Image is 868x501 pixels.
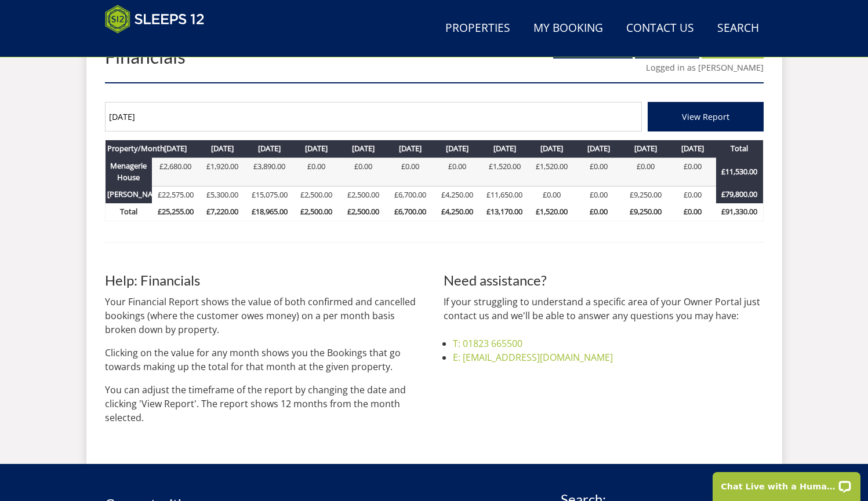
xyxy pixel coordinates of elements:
p: Your Financial Report shows the value of both confirmed and cancelled bookings (where the custome... [105,295,425,337]
a: £2,680.00 [159,161,191,171]
a: £11,650.00 [486,189,522,200]
th: Property/Month [105,140,152,158]
a: £0.00 [637,161,655,171]
a: Properties [441,16,515,42]
th: [DATE] [481,140,528,158]
input: Month/Year [105,102,642,131]
a: £22,575.00 [158,189,194,200]
th: £9,250.00 [622,203,669,221]
a: £0.00 [448,161,466,171]
a: £1,520.00 [489,161,521,171]
th: [DATE] [669,140,716,158]
a: £0.00 [307,161,325,171]
a: £3,890.00 [253,161,285,171]
th: £0.00 [669,203,716,221]
th: £18,965.00 [246,203,293,221]
th: [DATE] [387,140,434,158]
th: [DATE] [528,140,575,158]
th: [DATE] [293,140,340,158]
a: £1,520.00 [536,161,568,171]
span: View Report [682,111,729,122]
th: £7,220.00 [199,203,246,221]
a: £1,920.00 [206,161,238,171]
th: [DATE] [575,140,622,158]
a: E: [EMAIL_ADDRESS][DOMAIN_NAME] [453,351,613,364]
a: £4,250.00 [441,189,473,200]
th: £0.00 [575,203,622,221]
a: Contact Us [622,16,699,42]
a: £0.00 [543,189,561,200]
a: £2,500.00 [300,189,332,200]
th: £13,170.00 [481,203,528,221]
th: £79,800.00 [716,186,763,203]
th: Total [105,203,152,221]
iframe: Customer reviews powered by Trustpilot [99,41,221,50]
th: £2,500.00 [293,203,340,221]
a: £0.00 [590,161,608,171]
a: £0.00 [354,161,372,171]
a: £0.00 [684,189,702,200]
th: [DATE] [199,140,246,158]
a: £6,700.00 [394,189,426,200]
img: Sleeps 12 [105,5,205,34]
a: £15,075.00 [252,189,288,200]
h3: Help: Financials [105,273,425,288]
a: £2,500.00 [347,189,379,200]
a: Menagerie House [110,160,147,182]
p: You can adjust the timeframe of the report by changing the date and clicking 'View Report'. The r... [105,383,425,425]
a: [PERSON_NAME] [107,189,166,199]
p: If your struggling to understand a specific area of your Owner Portal just contact us and we'll b... [444,295,764,323]
th: £2,500.00 [340,203,387,221]
a: £0.00 [684,161,702,171]
a: £0.00 [401,161,419,171]
th: [DATE] [246,140,293,158]
iframe: LiveChat chat widget [705,465,868,501]
th: £91,330.00 [716,203,763,221]
th: [DATE] [434,140,481,158]
a: My Booking [529,16,608,42]
a: £5,300.00 [206,189,238,200]
th: £25,255.00 [152,203,199,221]
th: £11,530.00 [716,158,763,186]
th: [DATE] [340,140,387,158]
h3: Need assistance? [444,273,764,288]
th: £1,520.00 [528,203,575,221]
a: Search [713,16,764,42]
a: £9,250.00 [630,189,662,200]
button: View Report [648,102,764,131]
a: T: 01823 665500 [453,337,522,350]
th: [DATE] [152,140,199,158]
th: [DATE] [622,140,669,158]
p: Clicking on the value for any month shows you the Bookings that go towards making up the total fo... [105,346,425,374]
a: £0.00 [590,189,608,200]
th: £6,700.00 [387,203,434,221]
a: Logged in as [PERSON_NAME] [646,62,764,73]
th: Total [716,140,763,158]
th: £4,250.00 [434,203,481,221]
